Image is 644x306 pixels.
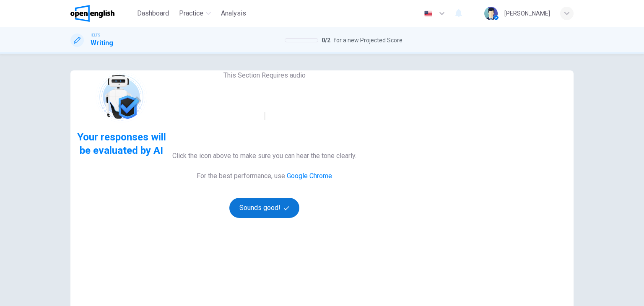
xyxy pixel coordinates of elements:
[221,8,246,18] span: Analysis
[423,10,434,17] img: en
[176,6,214,21] button: Practice
[172,151,356,161] h6: Click the icon above to make sure you can hear the tone clearly.
[197,171,332,181] h6: For the best performance, use
[218,6,249,21] button: Analysis
[504,8,550,18] div: [PERSON_NAME]
[229,198,300,218] button: Sounds good!
[91,38,113,48] h1: Writing
[334,35,402,45] span: for a new Projected Score
[70,5,134,22] a: OpenEnglish logo
[134,6,172,21] button: Dashboard
[70,130,172,157] span: Your responses will be evaluated by AI
[322,35,330,45] span: 0 / 2
[137,8,169,18] span: Dashboard
[172,70,356,80] h6: This Section Requires audio
[287,172,332,180] a: Google Chrome
[95,70,148,124] img: robot icon
[179,8,203,18] span: Practice
[484,7,498,20] img: Profile picture
[70,5,114,22] img: OpenEnglish logo
[91,32,100,38] span: IELTS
